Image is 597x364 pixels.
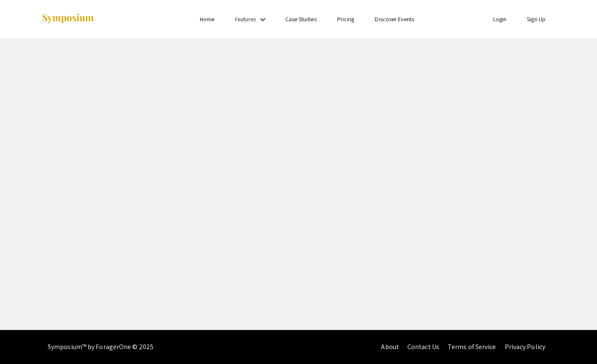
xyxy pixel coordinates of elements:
[337,15,355,23] a: Pricing
[200,15,214,23] a: Home
[381,342,399,351] a: About
[235,15,256,23] a: Features
[41,13,94,25] img: Symposium by ForagerOne
[285,15,317,23] a: Case Studies
[448,342,496,351] a: Terms of Service
[493,15,507,23] a: Login
[375,15,414,23] a: Discover Events
[505,342,545,351] a: Privacy Policy
[258,14,268,25] mat-icon: Expand Features list
[527,15,546,23] a: Sign Up
[48,330,154,364] div: Symposium™ by ForagerOne © 2025
[407,342,439,351] a: Contact Us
